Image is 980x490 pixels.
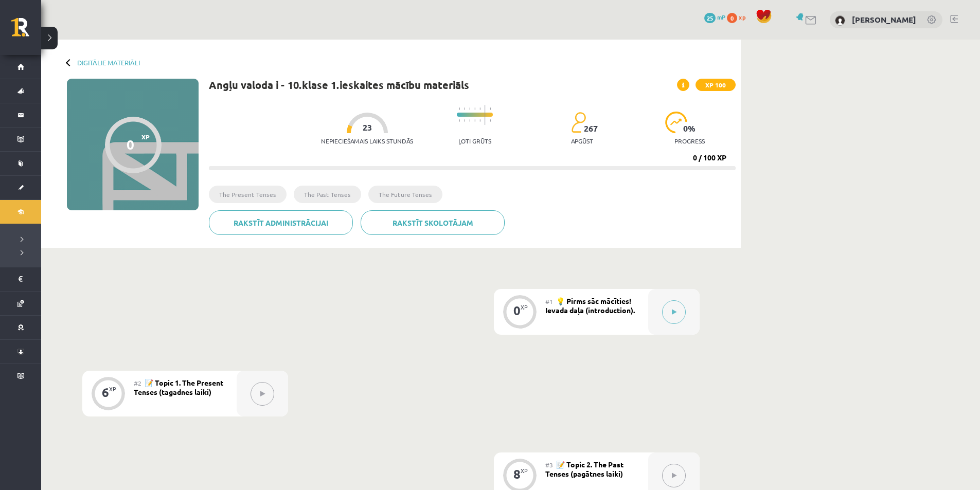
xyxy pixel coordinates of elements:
[127,137,134,152] div: 0
[134,378,223,396] span: 📝 Topic 1. The Present Tenses (tagadnes laiki)
[469,119,470,122] img: icon-short-line-57e1e144782c952c97e751825c79c345078a6d821885a25fce030b3d8c18986b.svg
[545,460,623,478] span: 📝 Topic 2. The Past Tenses (pagātnes laiki)
[479,119,480,122] img: icon-short-line-57e1e144782c952c97e751825c79c345078a6d821885a25fce030b3d8c18986b.svg
[464,107,465,110] img: icon-short-line-57e1e144782c952c97e751825c79c345078a6d821885a25fce030b3d8c18986b.svg
[835,15,845,26] img: Kateryna Karaban
[490,119,491,122] img: icon-short-line-57e1e144782c952c97e751825c79c345078a6d821885a25fce030b3d8c18986b.svg
[459,107,460,110] img: icon-short-line-57e1e144782c952c97e751825c79c345078a6d821885a25fce030b3d8c18986b.svg
[545,461,553,469] span: #3
[102,388,109,397] div: 6
[727,13,751,21] a: 0 xp
[474,107,475,110] img: icon-short-line-57e1e144782c952c97e751825c79c345078a6d821885a25fce030b3d8c18986b.svg
[459,119,460,122] img: icon-short-line-57e1e144782c952c97e751825c79c345078a6d821885a25fce030b3d8c18986b.svg
[77,59,140,66] a: Digitālie materiāli
[458,137,491,144] p: Ļoti grūts
[696,79,736,91] span: XP 100
[464,119,465,122] img: icon-short-line-57e1e144782c952c97e751825c79c345078a6d821885a25fce030b3d8c18986b.svg
[479,107,480,110] img: icon-short-line-57e1e144782c952c97e751825c79c345078a6d821885a25fce030b3d8c18986b.svg
[209,186,287,203] li: The Present Tenses
[513,469,521,479] div: 8
[485,105,486,125] img: icon-long-line-d9ea69661e0d244f92f715978eff75569469978d946b2353a9bb055b3ed8787d.svg
[109,386,116,392] div: XP
[490,107,491,110] img: icon-short-line-57e1e144782c952c97e751825c79c345078a6d821885a25fce030b3d8c18986b.svg
[141,133,150,140] span: XP
[727,13,737,23] span: 0
[704,13,725,21] a: 25 mP
[469,107,470,110] img: icon-short-line-57e1e144782c952c97e751825c79c345078a6d821885a25fce030b3d8c18986b.svg
[545,296,635,315] span: 💡 Pirms sāc mācīties! Ievada daļa (introduction).
[134,379,141,387] span: #2
[513,306,521,315] div: 0
[683,124,696,133] span: 0 %
[521,468,528,474] div: XP
[209,79,469,91] h1: Angļu valoda i - 10.klase 1.ieskaites mācību materiāls
[321,137,413,144] p: Nepieciešamais laiks stundās
[739,13,745,21] span: xp
[704,13,716,23] span: 25
[521,304,528,310] div: XP
[361,210,505,235] a: Rakstīt skolotājam
[363,123,372,132] span: 23
[852,14,916,25] a: [PERSON_NAME]
[11,18,41,44] a: Rīgas 1. Tālmācības vidusskola
[665,112,687,133] img: icon-progress-161ccf0a02000e728c5f80fcf4c31c7af3da0e1684b2b1d7c360e028c24a22f1.svg
[717,13,725,21] span: mP
[474,119,475,122] img: icon-short-line-57e1e144782c952c97e751825c79c345078a6d821885a25fce030b3d8c18986b.svg
[209,210,353,235] a: Rakstīt administrācijai
[571,112,586,133] img: students-c634bb4e5e11cddfef0936a35e636f08e4e9abd3cc4e673bd6f9a4125e45ecb1.svg
[368,186,442,203] li: The Future Tenses
[294,186,361,203] li: The Past Tenses
[571,137,593,144] p: apgūst
[674,137,705,144] p: progress
[545,297,553,305] span: #1
[584,124,598,133] span: 267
